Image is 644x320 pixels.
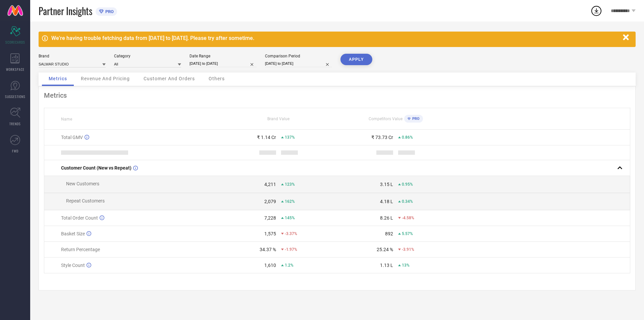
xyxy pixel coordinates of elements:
[6,67,24,72] span: WORKSPACE
[9,121,21,126] span: TRENDS
[264,231,276,236] div: 1,575
[5,94,25,99] span: SUGGESTIONS
[61,247,100,252] span: Return Percentage
[369,117,402,121] span: Competitors Value
[264,182,276,187] div: 4,211
[265,54,332,58] div: Comparison Period
[61,215,98,221] span: Total Order Count
[402,199,413,204] span: 0.34%
[380,199,393,204] div: 4.18 L
[51,35,620,41] div: We're having trouble fetching data from [DATE] to [DATE]. Please try after sometime.
[104,9,114,14] span: PRO
[267,117,289,121] span: Brand Value
[144,76,195,81] span: Customer And Orders
[402,182,413,187] span: 0.95%
[371,135,393,140] div: ₹ 73.73 Cr
[285,182,295,187] span: 123%
[264,215,276,221] div: 7,228
[285,216,295,220] span: 145%
[66,181,99,186] span: New Customers
[411,117,420,121] span: PRO
[114,54,181,58] div: Category
[209,76,225,81] span: Others
[285,231,297,236] span: -3.37%
[265,60,332,67] input: Select comparison period
[590,5,602,17] div: Open download list
[285,199,295,204] span: 162%
[61,135,83,140] span: Total GMV
[380,182,393,187] div: 3.15 L
[49,76,67,81] span: Metrics
[380,215,393,221] div: 8.26 L
[385,231,393,236] div: 892
[66,198,105,203] span: Repeat Customers
[402,216,414,220] span: -4.58%
[260,247,276,252] div: 34.37 %
[61,165,131,171] span: Customer Count (New vs Repeat)
[39,4,92,18] span: Partner Insights
[285,135,295,140] span: 137%
[5,40,25,45] span: SCORECARDS
[264,199,276,204] div: 2,079
[402,247,414,252] span: -3.91%
[190,54,257,58] div: Date Range
[380,263,393,268] div: 1.13 L
[402,135,413,140] span: 0.86%
[285,263,293,268] span: 1.2%
[402,263,410,268] span: 13%
[39,54,106,58] div: Brand
[81,76,130,81] span: Revenue And Pricing
[377,247,393,252] div: 25.24 %
[12,148,18,153] span: FWD
[61,117,72,122] span: Name
[340,54,372,65] button: APPLY
[264,263,276,268] div: 1,610
[285,247,297,252] span: -1.97%
[257,135,276,140] div: ₹ 1.14 Cr
[61,263,85,268] span: Style Count
[190,60,257,67] input: Select date range
[61,231,85,236] span: Basket Size
[402,231,413,236] span: 5.57%
[44,91,630,99] div: Metrics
